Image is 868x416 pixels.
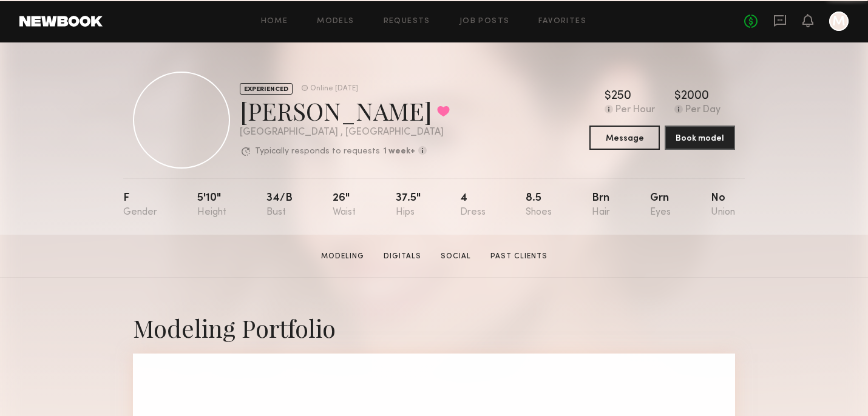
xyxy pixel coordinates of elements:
[316,251,369,262] a: Modeling
[123,193,157,218] div: F
[255,147,380,156] p: Typically responds to requests
[665,126,735,150] button: Book model
[829,12,849,31] a: M
[538,18,586,25] a: Favorites
[592,193,610,218] div: Brn
[526,193,552,218] div: 8.5
[240,95,450,127] div: [PERSON_NAME]
[605,90,611,102] div: $
[379,251,426,262] a: Digitals
[436,251,476,262] a: Social
[197,193,226,218] div: 5'10"
[384,18,430,25] a: Requests
[681,90,709,102] div: 2000
[685,105,721,116] div: Per Day
[383,147,415,156] b: 1 week+
[711,193,735,218] div: No
[310,85,358,93] div: Online [DATE]
[674,90,681,102] div: $
[486,251,552,262] a: Past Clients
[261,18,288,25] a: Home
[611,90,631,102] div: 250
[396,193,421,218] div: 37.5"
[133,312,735,344] div: Modeling Portfolio
[589,126,660,150] button: Message
[460,193,486,218] div: 4
[615,105,655,116] div: Per Hour
[650,193,671,218] div: Grn
[317,18,354,25] a: Models
[240,83,293,95] div: EXPERIENCED
[333,193,356,218] div: 26"
[240,127,450,138] div: [GEOGRAPHIC_DATA] , [GEOGRAPHIC_DATA]
[266,193,293,218] div: 34/b
[459,18,510,25] a: Job Posts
